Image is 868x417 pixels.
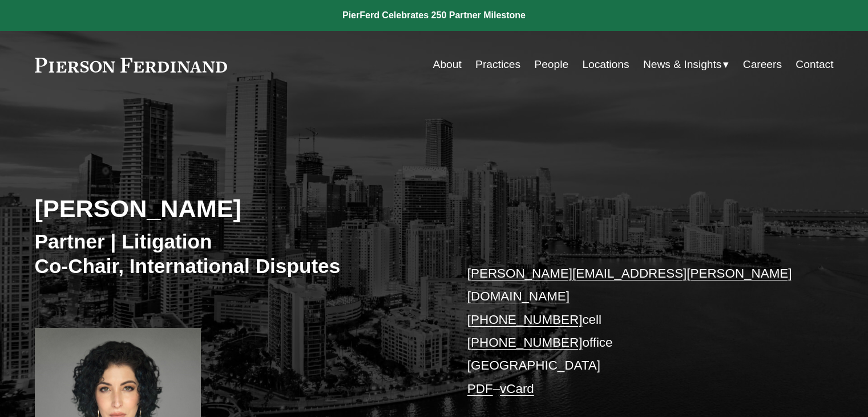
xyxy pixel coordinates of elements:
[467,382,493,396] a: PDF
[433,54,462,75] a: About
[796,54,833,75] a: Contact
[467,262,800,400] p: cell office [GEOGRAPHIC_DATA] –
[582,54,629,75] a: Locations
[35,194,434,223] h2: [PERSON_NAME]
[643,54,729,75] a: folder dropdown
[467,266,792,303] a: [PERSON_NAME][EMAIL_ADDRESS][PERSON_NAME][DOMAIN_NAME]
[643,55,722,75] span: News & Insights
[500,382,534,396] a: vCard
[534,54,568,75] a: People
[467,312,583,327] a: [PHONE_NUMBER]
[743,54,782,75] a: Careers
[35,229,434,279] h3: Partner | Litigation Co-Chair, International Disputes
[467,335,583,350] a: [PHONE_NUMBER]
[475,54,520,75] a: Practices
